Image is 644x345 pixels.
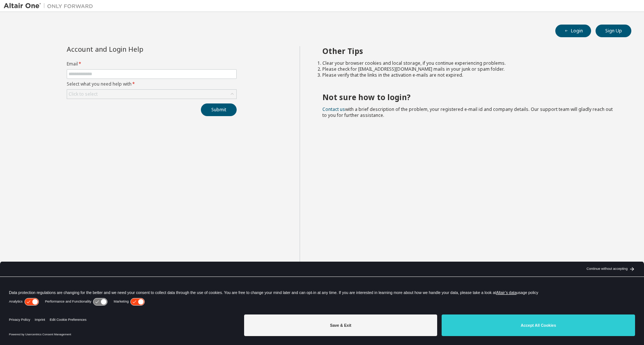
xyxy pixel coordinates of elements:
[322,92,618,102] h2: Not sure how to login?
[596,25,631,37] button: Sign Up
[69,91,98,97] div: Click to select
[322,72,618,78] li: Please verify that the links in the activation e-mails are not expired.
[67,46,203,52] div: Account and Login Help
[67,90,236,99] div: Click to select
[201,103,237,116] button: Submit
[322,106,613,118] span: with a brief description of the problem, your registered e-mail id and company details. Our suppo...
[322,66,618,72] li: Please check for [EMAIL_ADDRESS][DOMAIN_NAME] mails in your junk or spam folder.
[322,106,345,112] a: Contact us
[322,46,618,56] h2: Other Tips
[322,60,618,66] li: Clear your browser cookies and local storage, if you continue experiencing problems.
[4,2,97,10] img: Altair One
[67,81,237,87] label: Select what you need help with
[67,61,237,67] label: Email
[555,25,591,37] button: Login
